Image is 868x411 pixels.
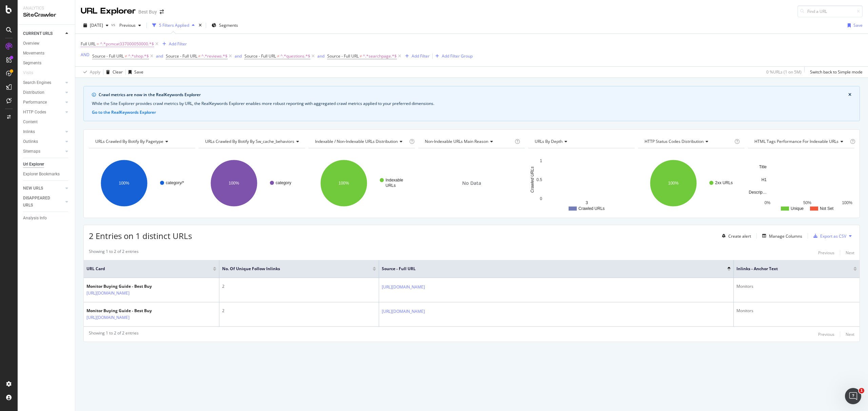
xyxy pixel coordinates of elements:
[23,215,47,222] div: Analysis Info
[81,51,90,58] button: AND
[201,51,228,61] span: ^.*reviews.*$
[23,128,63,135] a: Inlinks
[23,89,63,96] a: Distribution
[309,154,415,213] svg: A chart.
[23,161,44,168] div: Url Explorer
[204,136,304,147] h4: URLs Crawled By Botify By sw_cache_behaviors
[327,53,359,59] span: Source - Full URL
[169,41,187,47] div: Add Filter
[753,136,849,147] h4: HTML Tags Performance for Indexable URLs
[810,69,863,75] div: Switch back to Simple mode
[100,39,154,49] span: ^.*pcmcat337000050000.*$
[820,233,846,239] div: Export as CSV
[803,200,811,205] text: 50%
[748,154,854,213] svg: A chart.
[846,330,854,338] button: Next
[23,60,70,67] a: Segments
[81,52,90,58] div: AND
[766,69,802,75] div: 0 % URLs ( 1 on 5M )
[530,167,535,193] text: Crawled URLs
[23,138,38,145] div: Outlinks
[797,5,863,17] input: Find a URL
[315,138,398,144] span: Indexable / Non-Indexable URLs distribution
[150,20,197,31] button: 5 Filters Applied
[277,53,279,59] span: ≠
[842,200,852,205] text: 100%
[578,206,605,211] text: Crawled URLs
[235,53,242,59] button: and
[433,52,473,60] button: Add Filter Group
[222,283,376,289] div: 2
[119,181,130,186] text: 100%
[638,154,745,213] svg: A chart.
[23,99,47,106] div: Performance
[382,284,425,290] a: [URL][DOMAIN_NAME]
[847,90,853,99] button: close banner
[736,266,843,272] span: Inlinks - Anchor Text
[89,330,139,338] div: Showing 1 to 2 of 2 entries
[540,158,542,163] text: 1
[83,86,860,121] div: info banner
[166,180,184,185] text: category/*
[86,308,159,314] div: Monitor Buying Guide - Best Buy
[382,266,717,272] span: Source - Full URL
[244,53,276,59] span: Source - Full URL
[314,136,408,147] h4: Indexable / Non-Indexable URLs Distribution
[117,20,144,31] button: Previous
[117,22,136,28] span: Previous
[818,248,834,257] button: Previous
[645,138,704,144] span: HTTP Status Codes Distribution
[97,41,99,47] span: =
[126,67,143,78] button: Save
[86,283,159,289] div: Monitor Buying Guide - Best Buy
[462,180,481,187] span: No Data
[769,233,802,239] div: Manage Columns
[586,200,588,205] text: 3
[160,40,187,48] button: Add Filter
[442,53,473,59] div: Add Filter Group
[199,154,305,213] div: A chart.
[23,161,70,168] a: Url Explorer
[23,185,43,192] div: NEW URLS
[820,206,834,211] text: Not Set
[528,154,635,213] svg: A chart.
[276,180,291,185] text: category
[402,52,430,60] button: Add Filter
[156,53,163,59] button: and
[668,181,678,186] text: 100%
[535,138,563,144] span: URLs by Depth
[92,101,851,107] div: While the Site Explorer provides crawl metrics by URL, the RealKeywords Explorer enables more rob...
[791,206,804,211] text: Unique
[92,53,124,59] span: Source - Full URL
[86,290,130,297] a: [URL][DOMAIN_NAME]
[23,195,57,209] div: DISAPPEARED URLS
[23,79,63,86] a: Search Engines
[94,136,189,147] h4: URLs Crawled By Botify By pagetype
[317,53,324,59] div: and
[23,50,44,57] div: Movements
[386,183,396,188] text: URLs
[209,20,241,31] button: Segments
[818,331,834,337] div: Previous
[759,232,802,240] button: Manage Columns
[23,128,35,135] div: Inlinks
[23,99,63,106] a: Performance
[198,53,201,59] span: ≠
[818,330,834,338] button: Previous
[23,69,40,77] a: Visits
[103,67,123,78] button: Clear
[846,331,854,337] div: Next
[81,41,96,47] span: Full URL
[166,53,197,59] span: Source - Full URL
[81,67,100,78] button: Apply
[846,248,854,257] button: Next
[845,20,863,31] button: Save
[156,53,163,59] div: and
[222,308,376,314] div: 2
[81,5,136,17] div: URL Explorer
[134,69,143,75] div: Save
[754,138,839,144] span: HTML Tags Performance for Indexable URLs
